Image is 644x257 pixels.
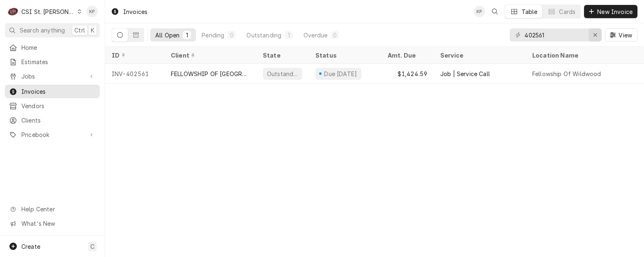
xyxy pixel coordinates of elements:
[524,28,586,42] input: Keyword search
[21,72,83,81] span: Jobs
[474,6,485,17] div: KP
[86,6,98,17] div: KP
[315,51,373,60] div: Status
[323,69,358,78] div: Due [DATE]
[263,51,302,60] div: State
[5,217,100,230] a: Go to What's New
[617,31,634,39] span: View
[90,242,94,251] span: C
[7,6,19,17] div: CSI St. Louis's Avatar
[171,69,250,78] div: FELLOWSHIP OF [GEOGRAPHIC_DATA]
[304,31,327,39] div: Overdue
[229,31,234,39] div: 0
[5,55,100,69] a: Estimates
[21,116,96,125] span: Clients
[21,102,96,110] span: Vendors
[246,31,281,39] div: Outstanding
[155,31,179,39] div: All Open
[21,130,83,139] span: Pricebook
[532,51,636,60] div: Location Name
[605,28,637,42] button: View
[332,31,337,39] div: 0
[5,23,100,37] button: Search anythingCtrlK
[266,69,299,78] div: Outstanding
[74,26,85,35] span: Ctrl
[440,51,517,60] div: Service
[5,113,100,127] a: Clients
[7,6,19,17] div: C
[202,31,224,39] div: Pending
[105,64,164,83] div: INV-402561
[559,7,575,16] div: Cards
[5,69,100,83] a: Go to Jobs
[584,5,637,18] button: New Invoice
[21,58,96,66] span: Estimates
[522,7,538,16] div: Table
[5,128,100,141] a: Go to Pricebook
[21,43,96,52] span: Home
[171,51,248,60] div: Client
[286,31,291,39] div: 1
[532,69,601,78] div: Fellowship Of Wildwood
[440,69,490,78] div: Job | Service Call
[21,243,40,250] span: Create
[488,5,501,18] button: Open search
[112,51,156,60] div: ID
[388,51,425,60] div: Amt. Due
[21,219,95,228] span: What's New
[86,6,98,17] div: Kym Parson's Avatar
[5,41,100,54] a: Home
[381,64,434,83] div: $1,424.59
[21,87,96,96] span: Invoices
[5,85,100,98] a: Invoices
[21,205,95,213] span: Help Center
[5,202,100,216] a: Go to Help Center
[20,26,65,35] span: Search anything
[91,26,94,35] span: K
[5,99,100,113] a: Vendors
[589,28,602,42] button: Erase input
[21,7,75,16] div: CSI St. [PERSON_NAME]
[596,7,634,16] span: New Invoice
[184,31,189,39] div: 1
[474,6,485,17] div: Kym Parson's Avatar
